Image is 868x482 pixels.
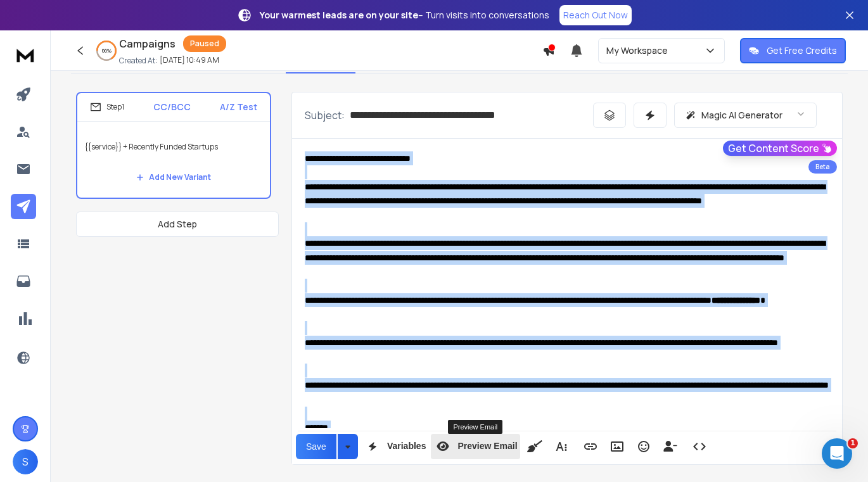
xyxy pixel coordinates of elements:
div: Paused [183,35,226,52]
button: Add Step [76,212,279,237]
p: Magic AI Generator [701,109,782,122]
span: 1 [848,438,858,448]
span: Variables [385,441,429,452]
button: Add New Variant [126,165,221,190]
h1: Campaigns [119,36,176,51]
button: Insert Unsubscribe Link [658,434,682,459]
p: Get Free Credits [767,44,837,57]
p: Created At: [119,56,157,66]
span: Preview Email [455,441,520,452]
p: Reach Out Now [563,9,628,22]
a: Reach Out Now [559,5,632,25]
p: My Workspace [606,44,673,57]
button: Clean HTML [523,434,547,459]
div: Beta [808,160,837,174]
button: Get Free Credits [740,38,846,63]
iframe: Intercom live chat [822,438,852,469]
img: logo [13,43,38,67]
p: 66 % [102,47,112,54]
button: S [13,449,38,474]
p: CC/BCC [153,101,191,113]
button: Preview Email [431,434,520,459]
button: Emoticons [632,434,656,459]
button: Variables [361,434,429,459]
strong: Your warmest leads are on your site [260,9,418,21]
li: Step1CC/BCCA/Z Test{{service}} + Recently Funded StartupsAdd New Variant [76,92,271,199]
button: Save [296,434,336,459]
p: A/Z Test [220,101,257,113]
button: Magic AI Generator [674,103,817,128]
button: Insert Link (⌘K) [578,434,603,459]
p: Subject: [305,108,345,123]
p: {{service}} + Recently Funded Startups [85,129,262,165]
div: Step 1 [90,101,124,113]
button: Get Content Score [723,141,837,156]
p: [DATE] 10:49 AM [160,55,219,65]
button: Code View [687,434,712,459]
div: Preview Email [448,420,502,434]
button: Insert Image (⌘P) [605,434,629,459]
button: More Text [549,434,573,459]
p: – Turn visits into conversations [260,9,549,22]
